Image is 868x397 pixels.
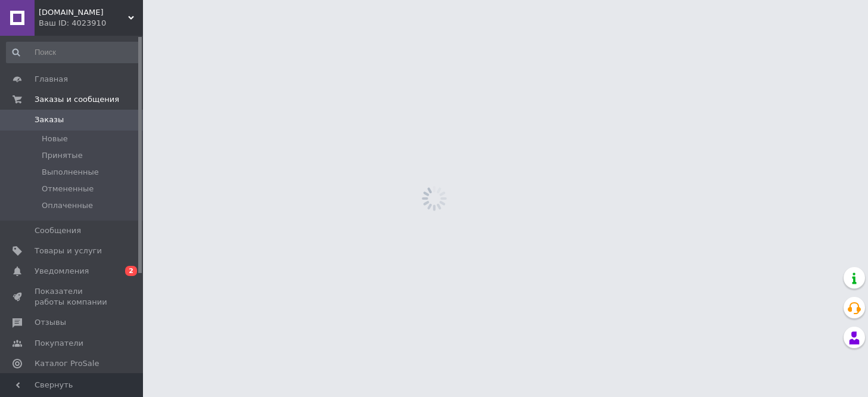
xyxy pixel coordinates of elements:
[42,200,93,211] span: Оплаченные
[35,94,119,105] span: Заказы и сообщения
[125,266,137,276] span: 2
[35,266,89,277] span: Уведомления
[35,225,81,236] span: Сообщения
[6,42,141,63] input: Поиск
[35,286,110,308] span: Показатели работы компании
[39,7,128,18] span: Байрактар.ua
[42,167,99,178] span: Выполненные
[35,246,102,256] span: Товары и услуги
[39,18,143,29] div: Ваш ID: 4023910
[42,150,83,161] span: Принятые
[42,134,68,144] span: Новые
[42,184,94,194] span: Отмененные
[35,317,66,328] span: Отзывы
[35,114,64,125] span: Заказы
[35,358,99,369] span: Каталог ProSale
[35,74,68,85] span: Главная
[35,338,83,349] span: Покупатели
